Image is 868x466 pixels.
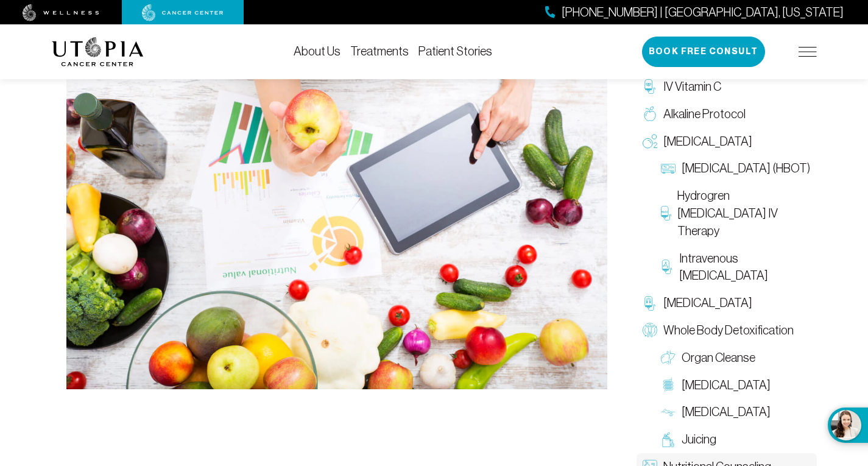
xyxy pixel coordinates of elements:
a: Whole Body Detoxification [637,317,817,344]
span: IV Vitamin C [663,78,721,96]
a: [MEDICAL_DATA] [637,128,817,155]
span: Hydrogren [MEDICAL_DATA] IV Therapy [677,187,811,239]
img: logo [52,37,144,66]
img: Organ Cleanse [661,350,676,365]
a: Hydrogren [MEDICAL_DATA] IV Therapy [655,182,817,244]
span: Alkaline Protocol [663,105,746,123]
a: Patient Stories [418,44,492,58]
span: [MEDICAL_DATA] [663,133,752,150]
img: icon-hamburger [799,47,817,57]
a: Alkaline Protocol [637,101,817,128]
a: [MEDICAL_DATA] [655,372,817,399]
span: Intravenous [MEDICAL_DATA] [679,250,810,285]
span: Organ Cleanse [682,349,755,367]
a: Organ Cleanse [655,344,817,372]
img: Colon Therapy [661,378,676,392]
span: [MEDICAL_DATA] [682,403,771,421]
img: cancer center [142,4,224,21]
a: Treatments [350,44,409,58]
a: [PHONE_NUMBER] | [GEOGRAPHIC_DATA], [US_STATE] [545,4,844,21]
a: About Us [294,44,340,58]
a: Intravenous [MEDICAL_DATA] [655,245,817,290]
span: [MEDICAL_DATA] (HBOT) [682,160,810,177]
button: Book Free Consult [642,37,765,67]
img: Intravenous Ozone Therapy [661,259,674,274]
span: [PHONE_NUMBER] | [GEOGRAPHIC_DATA], [US_STATE] [562,4,844,21]
span: [MEDICAL_DATA] [682,376,771,394]
img: Lymphatic Massage [661,405,676,420]
img: Nutritional Counseling [66,72,607,389]
span: Whole Body Detoxification [663,322,794,339]
img: wellness [23,4,99,21]
img: Whole Body Detoxification [643,323,657,337]
a: [MEDICAL_DATA] [655,398,817,426]
img: Oxygen Therapy [643,134,657,149]
img: Juicing [661,432,676,447]
img: Alkaline Protocol [643,107,657,121]
span: Juicing [682,431,716,448]
a: Juicing [655,426,817,453]
img: Hyperbaric Oxygen Therapy (HBOT) [661,161,676,176]
img: Hydrogren Peroxide IV Therapy [661,206,671,221]
a: IV Vitamin C [637,73,817,101]
img: IV Vitamin C [643,79,657,94]
a: [MEDICAL_DATA] [637,289,817,317]
a: [MEDICAL_DATA] (HBOT) [655,155,817,182]
span: [MEDICAL_DATA] [663,294,752,312]
img: Chelation Therapy [643,296,657,311]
